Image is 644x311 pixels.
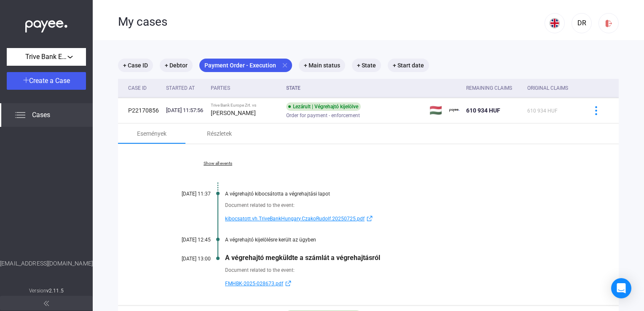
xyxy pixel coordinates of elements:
button: more-blue [587,102,605,119]
button: Create a Case [7,72,86,90]
mat-chip: + State [352,59,381,72]
div: Trive Bank Europe Zrt. vs [211,103,279,108]
span: Create a Case [29,77,70,85]
span: 610 934 HUF [466,107,500,114]
img: EN [550,18,560,28]
div: [DATE] 11:57:56 [166,106,204,115]
div: DR [574,18,589,28]
a: Show all events [160,161,276,166]
img: more-blue [592,106,601,115]
div: Események [137,129,166,139]
div: [DATE] 12:45 [160,237,211,243]
div: A végrehajtó megküldte a számlát a végrehajtásról [225,254,577,262]
div: Parties [211,83,230,93]
div: My cases [118,15,545,29]
img: list.svg [15,110,25,120]
div: Case ID [128,83,147,93]
img: plus-white.svg [23,77,29,83]
mat-chip: Payment Order - Execution [199,59,292,72]
th: State [283,79,426,98]
mat-icon: close [281,62,289,69]
div: Document related to the event: [225,266,577,274]
div: Remaining Claims [466,83,512,93]
div: Started at [166,83,204,93]
span: FMHBK-2025-028673.pdf [225,279,283,289]
div: Document related to the event: [225,201,577,209]
div: [DATE] 13:00 [160,256,211,262]
div: Részletek [207,129,232,139]
div: Original Claims [527,83,577,93]
span: 610 934 HUF [527,108,558,114]
span: Order for payment - enforcement [286,110,360,121]
img: external-link-blue [365,215,375,222]
img: arrow-double-left-grey.svg [44,301,49,306]
span: kibocsatott.vh.TriveBankHungary.CzakoRudolf.20250725.pdf [225,214,365,224]
div: Parties [211,83,279,93]
span: Cases [32,110,50,120]
a: FMHBK-2025-028673.pdfexternal-link-blue [225,279,577,289]
button: DR [572,13,592,33]
div: [DATE] 11:37 [160,191,211,197]
strong: [PERSON_NAME] [211,110,256,116]
div: Case ID [128,83,159,93]
mat-chip: + Main status [299,59,345,72]
span: Trive Bank Europe Zrt. [25,52,67,62]
mat-chip: + Case ID [118,59,153,72]
img: white-payee-white-dot.svg [25,16,67,33]
div: Open Intercom Messenger [611,278,631,298]
div: Started at [166,83,195,93]
mat-chip: + Debtor [160,59,193,72]
button: logout-red [598,13,619,33]
div: A végrehajtó kibocsátotta a végrehajtási lapot [225,191,577,197]
div: A végrehajtó kijelölésre került az ügyben [225,237,577,243]
a: kibocsatott.vh.TriveBankHungary.CzakoRudolf.20250725.pdfexternal-link-blue [225,214,577,224]
strong: v2.11.5 [46,288,64,294]
td: 🇭🇺 [426,98,446,123]
img: external-link-blue [283,280,293,287]
button: Trive Bank Europe Zrt. [7,48,86,66]
td: P22170856 [118,98,163,123]
img: logout-red [604,19,613,28]
div: Remaining Claims [466,83,521,93]
button: EN [545,13,565,33]
div: Original Claims [527,83,568,93]
img: payee-logo [449,105,459,115]
mat-chip: + Start date [388,59,429,72]
div: Lezárult | Végrehajtó kijelölve [286,102,361,111]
